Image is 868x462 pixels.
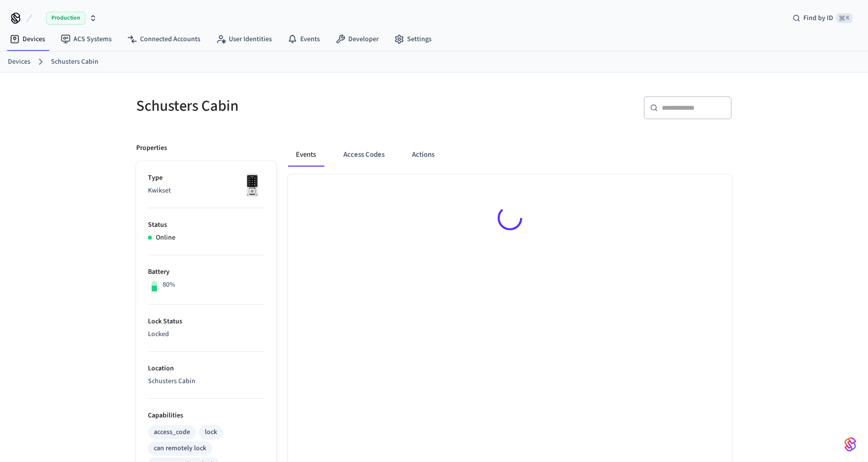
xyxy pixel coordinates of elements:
a: Developer [328,30,386,48]
p: Locked [148,329,265,340]
p: 80% [163,280,175,290]
a: Events [280,30,328,48]
img: SeamLogoGradient.69752ec5.svg [844,437,856,452]
div: lock [205,427,217,438]
img: Kwikset Halo Touchscreen Wifi Enabled Smart Lock, Polished Chrome, Front [240,173,265,197]
div: Find by ID⌘ K [785,9,860,27]
p: Type [148,173,265,183]
p: Properties [136,143,167,153]
a: User Identities [208,30,280,48]
button: Events [288,143,324,167]
a: Connected Accounts [120,30,208,48]
button: Actions [404,143,442,167]
p: Online [156,233,175,243]
p: Lock Status [148,316,265,327]
div: ant example [288,143,732,167]
a: Devices [8,57,30,67]
p: Kwikset [148,186,265,196]
button: Access Codes [336,143,392,167]
p: Location [148,364,265,374]
p: Capabilities [148,411,265,421]
h5: Schusters Cabin [136,96,428,116]
a: Settings [386,30,439,48]
a: Schusters Cabin [51,57,98,67]
div: access_code [154,427,190,438]
span: Production [46,12,85,24]
p: Schusters Cabin [148,376,265,387]
span: Find by ID [803,13,833,23]
p: Battery [148,267,265,277]
p: Status [148,220,265,230]
a: ACS Systems [53,30,120,48]
div: can remotely lock [154,443,206,454]
span: ⌘ K [836,13,852,23]
a: Devices [2,30,53,48]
